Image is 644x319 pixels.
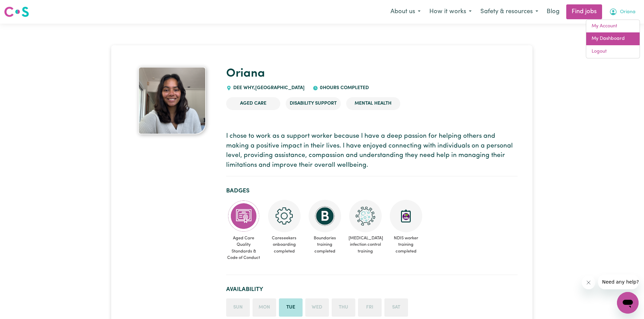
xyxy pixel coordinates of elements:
button: About us [386,5,425,19]
button: Safety & resources [476,5,543,19]
li: Mental Health [346,97,400,110]
li: Available on Tuesday [279,298,303,317]
span: Boundaries training completed [307,232,342,257]
span: Oriana [620,8,636,16]
img: CS Academy: Careseekers Onboarding course completed [268,200,301,232]
li: Unavailable on Monday [253,298,276,317]
a: Logout [586,45,640,58]
img: Oriana [138,67,206,134]
img: CS Academy: Boundaries in care and support work course completed [309,200,341,232]
iframe: Close message [582,276,595,289]
img: CS Academy: Aged Care Quality Standards & Code of Conduct course completed [228,200,260,232]
span: Need any help? [4,5,41,10]
a: Careseekers logo [4,4,29,20]
button: My Account [605,5,640,19]
li: Unavailable on Thursday [332,298,355,317]
a: My Dashboard [586,32,640,45]
a: My Account [586,20,640,33]
span: 0 hours completed [318,85,369,90]
div: My Account [586,20,640,58]
iframe: Button to launch messaging window [617,292,639,314]
span: NDIS worker training completed [388,232,424,257]
span: [MEDICAL_DATA] infection control training [348,232,383,257]
img: CS Academy: Introduction to NDIS Worker Training course completed [390,200,422,232]
a: Find jobs [566,4,602,19]
span: Aged Care Quality Standards & Code of Conduct [226,232,261,264]
span: DEE WHY , [GEOGRAPHIC_DATA] [232,85,305,90]
span: Careseekers onboarding completed [267,232,302,257]
p: I chose to work as a support worker because I have a deep passion for helping others and making a... [226,132,518,170]
li: Disability Support [286,97,341,110]
button: How it works [425,5,476,19]
li: Unavailable on Friday [358,298,382,317]
li: Unavailable on Wednesday [305,298,329,317]
li: Unavailable on Saturday [384,298,408,317]
li: Unavailable on Sunday [226,298,250,317]
img: Careseekers logo [4,6,29,18]
img: CS Academy: COVID-19 Infection Control Training course completed [349,200,382,232]
li: Aged Care [226,97,280,110]
h2: Badges [226,187,518,194]
a: Blog [543,4,564,19]
h2: Availability [226,286,518,293]
a: Oriana's profile picture' [126,67,218,134]
a: Oriana [226,68,265,80]
iframe: Message from company [598,274,639,289]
